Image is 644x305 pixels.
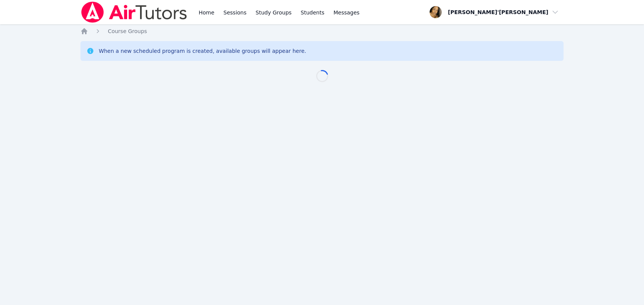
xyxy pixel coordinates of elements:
[80,2,188,23] img: Air Tutors
[334,9,360,16] span: Messages
[108,27,147,35] a: Course Groups
[108,28,147,34] span: Course Groups
[99,47,306,55] div: When a new scheduled program is created, available groups will appear here.
[80,27,564,35] nav: Breadcrumb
